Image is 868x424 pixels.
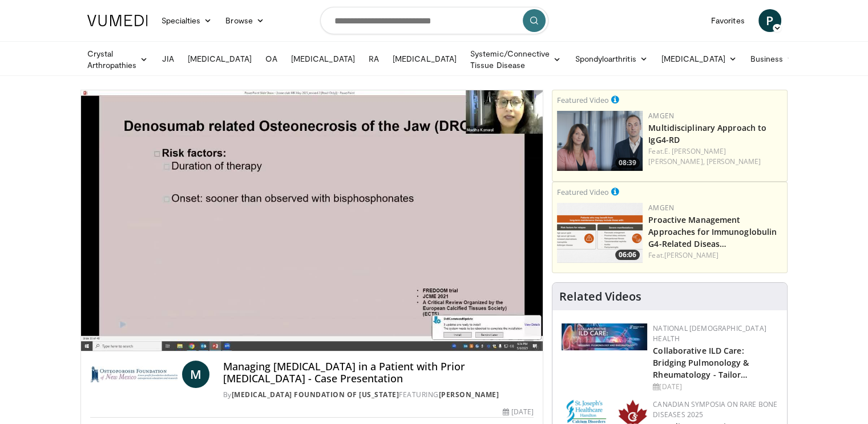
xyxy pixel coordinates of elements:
img: 04ce378e-5681-464e-a54a-15375da35326.png.150x105_q85_crop-smart_upscale.png [557,111,643,171]
a: Canadian Symposia on Rare Bone Diseases 2025 [653,399,777,419]
span: 06:06 [615,250,640,260]
a: Multidisciplinary Approach to IgG4-RD [648,122,766,145]
a: [PERSON_NAME] [439,390,499,399]
a: Browse [219,9,271,32]
a: Amgen [648,203,674,213]
div: Feat. [648,146,782,167]
img: b07e8bac-fd62-4609-bac4-e65b7a485b7c.png.150x105_q85_crop-smart_upscale.png [557,203,643,263]
h4: Managing [MEDICAL_DATA] in a Patient with Prior [MEDICAL_DATA] - Case Presentation [223,361,534,385]
a: Crystal Arthropathies [80,48,155,71]
a: JIA [155,47,181,70]
small: Featured Video [557,187,609,197]
a: 08:39 [557,111,643,171]
img: VuMedi Logo [87,15,148,26]
img: Osteoporosis Foundation of New Mexico [90,361,177,388]
a: Systemic/Connective Tissue Disease [463,48,568,71]
a: Proactive Management Approaches for Immunoglobulin G4-Related Diseas… [648,214,777,249]
small: Featured Video [557,95,609,105]
a: 06:06 [557,203,643,263]
a: National [DEMOGRAPHIC_DATA] Health [653,323,766,343]
a: [MEDICAL_DATA] [386,47,463,70]
a: Favorites [704,9,752,32]
a: OA [259,47,284,70]
a: Collaborative ILD Care: Bridging Pulmonology & Rheumatology - Tailor… [653,345,749,380]
a: Amgen [648,111,674,121]
div: Feat. [648,250,782,261]
span: 08:39 [615,158,640,168]
a: RA [362,47,386,70]
a: [MEDICAL_DATA] [181,47,259,70]
a: P [758,9,781,32]
a: [PERSON_NAME] [706,157,761,166]
a: Spondyloarthritis [568,47,654,70]
input: Search topics, interventions [320,7,548,34]
div: [DATE] [503,407,534,417]
h4: Related Videos [559,290,641,303]
a: Specialties [155,9,219,32]
a: Business [744,47,802,70]
div: [DATE] [653,382,778,392]
div: By FEATURING [223,390,534,400]
a: [MEDICAL_DATA] [655,47,744,70]
a: [PERSON_NAME] [664,250,718,260]
a: M [182,361,209,388]
a: [MEDICAL_DATA] [284,47,362,70]
a: E. [PERSON_NAME] [PERSON_NAME], [648,146,726,166]
a: [MEDICAL_DATA] Foundation of [US_STATE] [232,390,399,399]
img: 7e341e47-e122-4d5e-9c74-d0a8aaff5d49.jpg.150x105_q85_autocrop_double_scale_upscale_version-0.2.jpg [562,323,647,350]
video-js: Video Player [81,90,543,351]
